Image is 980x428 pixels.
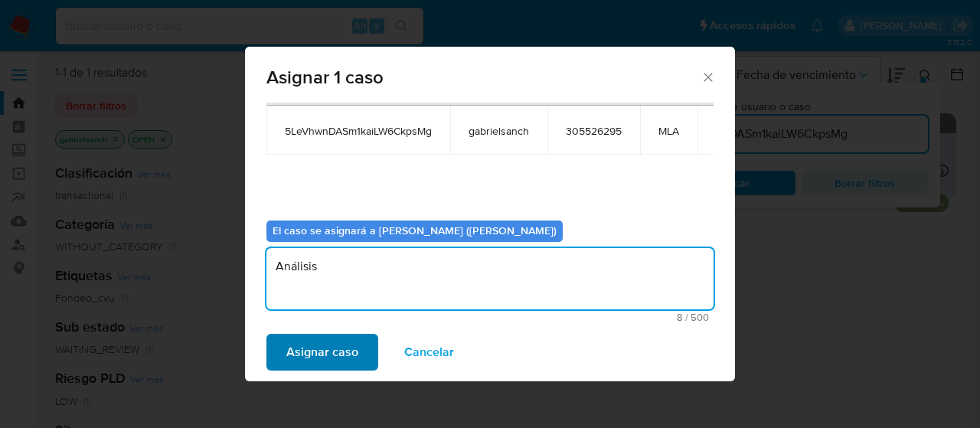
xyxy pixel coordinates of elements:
button: Cancelar [384,334,474,371]
button: Asignar caso [266,334,378,371]
span: gabrielsanch [469,124,529,138]
span: Asignar caso [286,335,358,369]
span: Asignar 1 caso [266,68,701,87]
div: assign-modal [245,47,735,381]
textarea: Análisis [266,248,714,309]
span: MLA [658,124,679,138]
button: Cerrar ventana [701,70,714,83]
span: Cancelar [404,335,454,369]
b: El caso se asignará a [PERSON_NAME] ([PERSON_NAME]) [273,223,557,238]
span: 5LeVhwnDASm1kaiLW6CkpsMg [285,124,432,138]
span: Máximo 500 caracteres [271,312,709,322]
span: 305526295 [566,124,622,138]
